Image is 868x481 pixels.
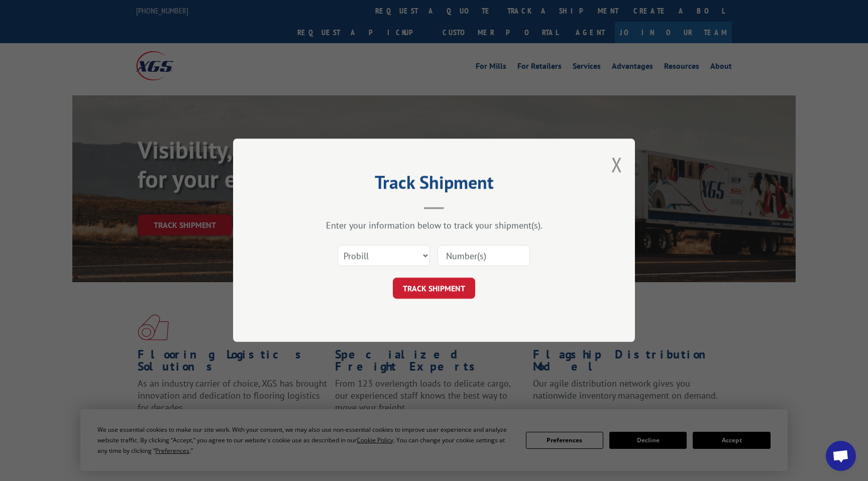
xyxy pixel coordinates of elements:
input: Number(s) [438,246,530,267]
div: Open chat [826,441,856,471]
button: TRACK SHIPMENT [393,278,475,299]
div: Enter your information below to track your shipment(s). [283,220,585,231]
button: Close modal [611,151,622,178]
h2: Track Shipment [283,175,585,194]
